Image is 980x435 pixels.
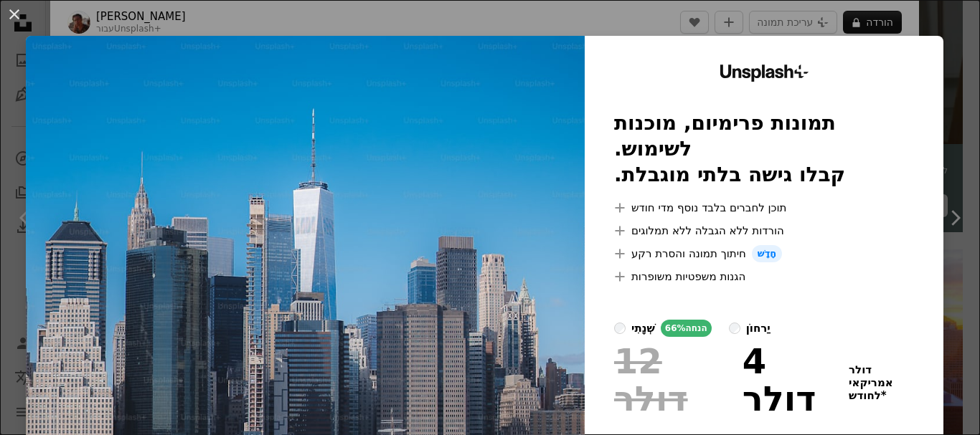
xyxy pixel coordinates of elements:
[614,322,626,334] input: שְׁנָתִי66%הנחה
[746,322,771,335] font: יַרחוֹן
[686,323,707,333] font: הנחה
[631,201,787,214] font: תוכן לחברים בלבד נוסף מדי חודש
[743,341,816,419] font: 4 דולר
[614,341,688,419] font: 12 דולר
[631,247,746,260] font: חיתוך תמונה והסרת רקע
[631,224,784,237] font: הורדות ללא הגבלה ללא תמלוגים
[849,389,881,402] font: לחודש
[614,163,845,186] font: קבלו גישה בלתי מוגבלת.
[614,111,836,161] font: תמונות פרימיום, מוכנות לשימוש.
[631,322,655,335] font: שְׁנָתִי
[665,323,686,333] font: 66%
[849,363,893,389] font: דולר אמריקאי
[631,270,745,283] font: הגנות משפטיות משופרות
[758,248,776,259] font: חָדָשׁ
[729,322,740,334] input: יַרחוֹן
